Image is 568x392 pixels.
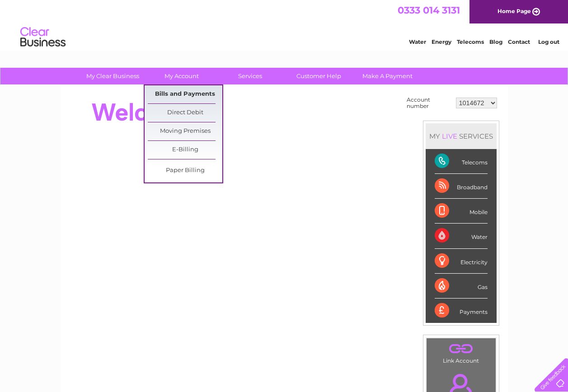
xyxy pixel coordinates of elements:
[435,224,488,248] div: Water
[440,132,459,140] div: LIVE
[398,5,460,16] a: 0333 014 3131
[457,38,484,45] a: Telecoms
[426,338,496,366] td: Link Account
[148,104,222,122] a: Direct Debit
[429,341,493,356] a: .
[435,249,488,274] div: Electricity
[404,94,454,112] td: Account number
[148,122,222,140] a: Moving Premises
[144,68,219,84] a: My Account
[435,149,488,174] div: Telecoms
[435,199,488,224] div: Mobile
[426,123,497,149] div: MY SERVICES
[435,274,488,299] div: Gas
[435,299,488,323] div: Payments
[71,5,498,44] div: Clear Business is a trading name of Verastar Limited (registered in [GEOGRAPHIC_DATA] No. 3667643...
[20,23,66,51] img: logo.png
[435,174,488,199] div: Broadband
[148,162,222,180] a: Paper Billing
[409,38,426,45] a: Water
[538,38,559,45] a: Log out
[508,38,530,45] a: Contact
[213,68,287,84] a: Services
[148,141,222,159] a: E-Billing
[75,68,150,84] a: My Clear Business
[432,38,451,45] a: Energy
[148,85,222,103] a: Bills and Payments
[489,38,502,45] a: Blog
[350,68,425,84] a: Make A Payment
[282,68,356,84] a: Customer Help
